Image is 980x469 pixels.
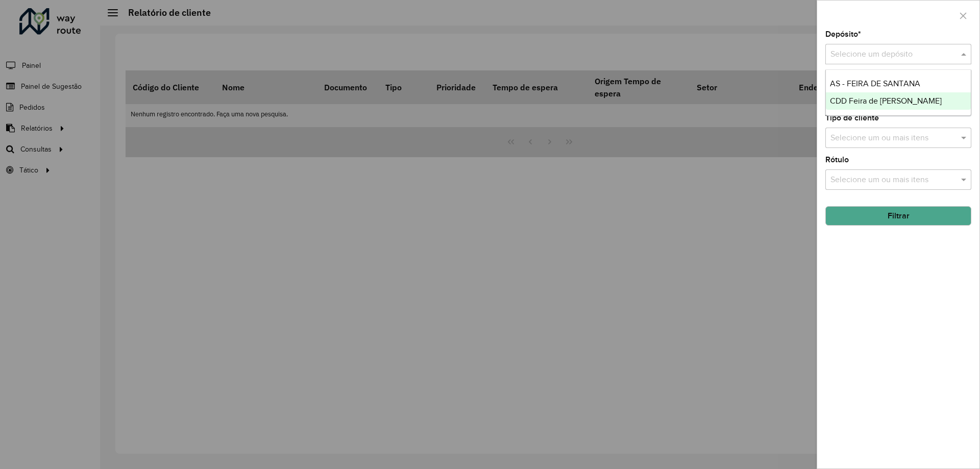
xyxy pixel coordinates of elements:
button: Filtrar [825,206,971,226]
label: Rótulo [825,154,849,166]
span: AS - FEIRA DE SANTANA [830,79,920,88]
span: CDD Feira de [PERSON_NAME] [830,96,942,105]
label: Depósito [825,28,861,40]
label: Tipo de cliente [825,112,879,124]
ng-dropdown-panel: Options list [825,69,971,116]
